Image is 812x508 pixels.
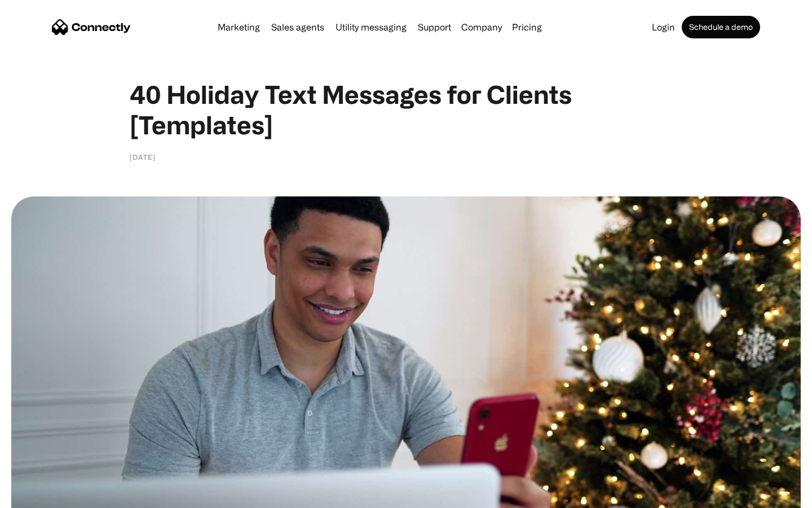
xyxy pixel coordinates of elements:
a: Marketing [213,23,264,32]
ul: Language list [23,488,68,504]
a: Schedule a demo [682,16,760,38]
a: Utility messaging [331,23,411,32]
a: Sales agents [267,23,329,32]
a: Support [413,23,456,32]
a: Pricing [507,23,546,32]
h1: 40 Holiday Text Messages for Clients [Templates] [130,79,682,140]
aside: Language selected: English [11,488,68,504]
a: Login [647,23,679,32]
div: Company [461,19,502,35]
div: [DATE] [130,151,156,163]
